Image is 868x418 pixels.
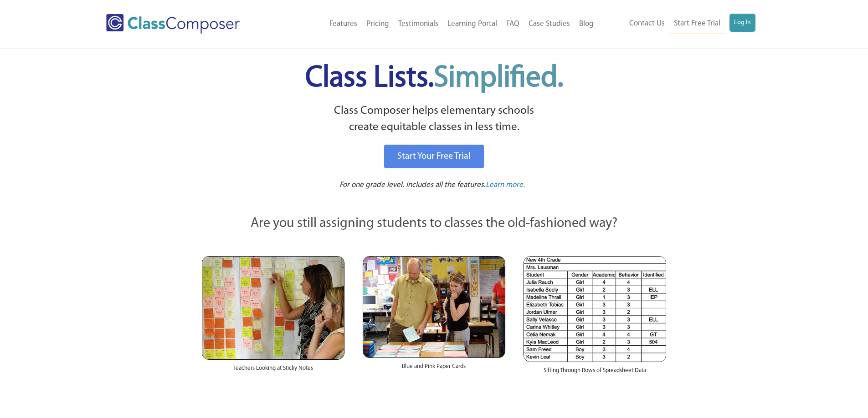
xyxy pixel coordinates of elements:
a: Pricing [362,14,394,34]
a: Testimonials [394,14,443,34]
a: Case Studies [524,14,575,34]
span: Learn more. [486,181,525,189]
span: For one grade level. Includes all the features. [339,181,486,189]
div: Teachers Looking at Sticky Notes [202,360,344,382]
span: Simplified. [434,64,563,93]
a: FAQ [502,14,524,34]
nav: Header Menu [277,14,598,34]
img: Teachers Looking at Sticky Notes [202,256,344,360]
span: Class Lists. [305,64,563,93]
nav: Header Menu [598,14,755,34]
a: Log In [729,14,755,32]
a: Blog [575,14,598,34]
img: Spreadsheets [524,256,666,362]
img: Class Composer [106,14,240,34]
a: Learning Portal [443,14,502,34]
a: Start Your Free Trial [384,145,484,168]
a: Contact Us [625,14,669,34]
span: Start Your Free Trial [397,152,471,161]
a: Features [325,14,362,34]
div: Sifting Through Rows of Spreadsheet Data [524,362,666,384]
img: Blue and Pink Paper Cards [363,256,505,358]
a: Start Free Trial [669,14,725,34]
a: Learn more. [486,180,525,191]
div: Blue and Pink Paper Cards [363,358,505,380]
p: Are you still assigning students to classes the old-fashioned way? [202,214,667,234]
p: Class Composer helps elementary schools create equitable classes in less time. [200,103,668,136]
